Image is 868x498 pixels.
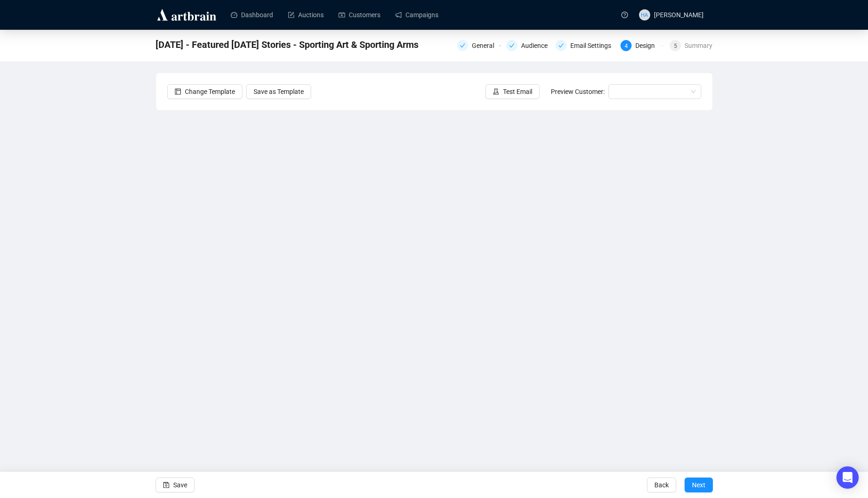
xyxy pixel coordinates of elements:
span: Save [173,472,187,498]
span: 8-23-2025 - Featured Saturday Stories - Sporting Art & Sporting Arms [156,37,418,52]
a: Auctions [288,3,324,27]
span: 4 [625,43,628,49]
div: 4Design [620,40,664,51]
span: check [558,43,564,48]
span: experiment [493,88,499,95]
div: Email Settings [555,40,615,51]
span: save [163,482,170,488]
span: layout [175,88,181,95]
div: Audience [506,40,550,51]
div: Design [635,40,660,51]
div: 5Summary [670,40,712,51]
span: Save as Template [254,86,304,97]
span: HA [641,11,648,19]
span: check [509,43,515,48]
div: Summary [685,40,712,51]
a: Campaigns [395,3,438,27]
span: Back [654,472,669,498]
div: Email Settings [570,40,617,51]
span: check [460,43,465,48]
button: Next [685,478,713,492]
span: [PERSON_NAME] [654,11,704,19]
span: Preview Customer: [551,88,605,95]
button: Change Template [167,84,242,99]
span: question-circle [621,12,628,18]
button: Save as Template [246,84,311,99]
div: Open Intercom Messenger [836,466,859,489]
button: Save [156,478,195,492]
img: logo [156,7,218,22]
a: Dashboard [231,3,273,27]
button: Back [647,478,676,492]
a: Customers [339,3,380,27]
div: General [457,40,501,51]
span: Test Email [503,86,532,97]
div: General [472,40,500,51]
span: 5 [674,43,677,49]
div: Audience [521,40,553,51]
span: Next [692,472,705,498]
span: Change Template [185,86,235,97]
button: Test Email [485,84,540,99]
